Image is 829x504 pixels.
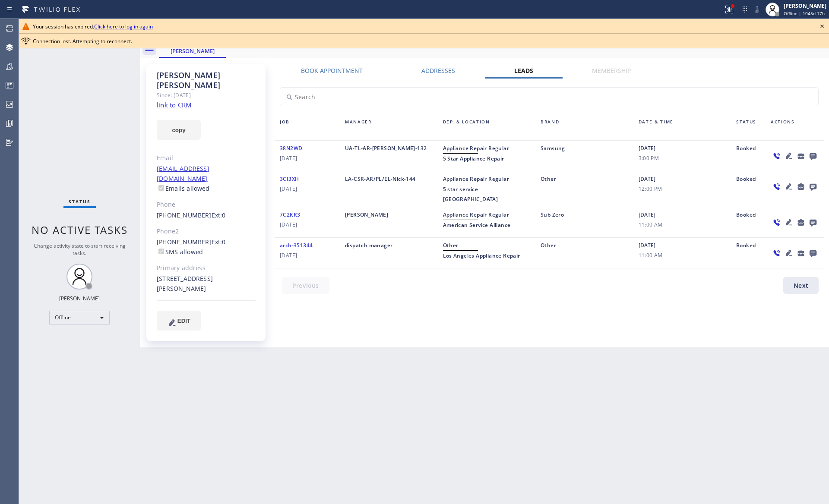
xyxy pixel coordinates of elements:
[280,211,300,218] span: 7C2KR3
[69,198,91,205] span: Status
[784,10,825,16] span: Offline | 1045d 17h
[592,66,631,75] label: Membership
[32,223,128,237] span: No active tasks
[33,23,153,30] span: Your session has expired.
[212,211,226,219] span: Ext: 0
[340,240,438,265] div: dispatch manager
[158,185,164,191] input: Emails allowed
[157,227,256,236] div: Phone2
[94,23,153,30] a: Click here to log in again
[639,220,726,230] span: 11:00 AM
[443,221,511,229] span: American Service Alliance
[158,249,164,254] input: SMS allowed
[421,66,455,75] label: Addresses
[731,143,766,168] div: Booked
[280,145,302,152] span: 38N2WD
[157,274,256,294] div: [STREET_ADDRESS][PERSON_NAME]
[280,184,335,194] span: [DATE]
[639,184,726,194] span: 12:00 PM
[731,240,766,265] div: Booked
[731,174,766,204] div: Booked
[157,90,256,100] div: Since: [DATE]
[160,47,225,55] div: [PERSON_NAME]
[280,175,299,183] span: 3CI3XH
[766,117,824,138] div: Actions
[639,250,726,260] span: 11:00 AM
[340,117,438,138] div: Manager
[280,220,335,230] span: [DATE]
[438,117,536,138] div: Dep. & Location
[443,186,498,203] span: 5 star service [GEOGRAPHIC_DATA]
[535,240,633,265] div: Other
[34,242,126,257] span: Change activity state to start receiving tasks.
[633,117,731,138] div: Date & Time
[157,70,256,90] div: [PERSON_NAME] [PERSON_NAME]
[633,174,731,204] div: [DATE]
[633,240,731,265] div: [DATE]
[157,101,192,109] a: link to CRM
[280,250,335,260] span: [DATE]
[33,38,132,45] span: Connection lost. Attempting to reconnect.
[157,153,256,163] div: Email
[157,238,212,246] a: [PHONE_NUMBER]
[157,311,201,331] button: EDIT
[59,295,100,302] div: [PERSON_NAME]
[157,200,256,210] div: Phone
[731,210,766,235] div: Booked
[157,263,256,273] div: Primary address
[535,174,633,204] div: Other
[443,211,509,218] span: Appliance Repair Regular
[280,153,335,163] span: [DATE]
[340,210,438,235] div: [PERSON_NAME]
[280,242,313,249] span: arch-351344
[443,175,509,183] span: Appliance Repair Regular
[157,211,212,219] a: [PHONE_NUMBER]
[157,184,210,192] label: Emails allowed
[340,143,438,168] div: UA-TL-AR-[PERSON_NAME]-132
[443,252,520,259] span: Los Angeles Appliance Repair
[157,248,203,256] label: SMS allowed
[535,210,633,235] div: Sub Zero
[535,117,633,138] div: Brand
[731,117,766,138] div: Status
[301,66,363,75] label: Book Appointment
[275,117,340,138] div: Job
[49,311,110,324] div: Offline
[784,2,826,9] div: [PERSON_NAME]
[633,210,731,235] div: [DATE]
[157,120,201,140] button: copy
[639,153,726,163] span: 3:00 PM
[443,145,509,152] span: Appliance Repair Regular
[157,164,209,183] a: [EMAIL_ADDRESS][DOMAIN_NAME]
[751,3,763,16] button: Mute
[340,174,438,204] div: LA-CSR-AR/PL/EL-Nick-144
[633,143,731,168] div: [DATE]
[443,155,504,162] span: 5 Star Appliance Repair
[514,66,533,75] label: Leads
[535,143,633,168] div: Samsung
[212,238,226,246] span: Ext: 0
[177,318,190,324] span: EDIT
[443,242,459,249] span: Other
[280,88,818,106] input: Search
